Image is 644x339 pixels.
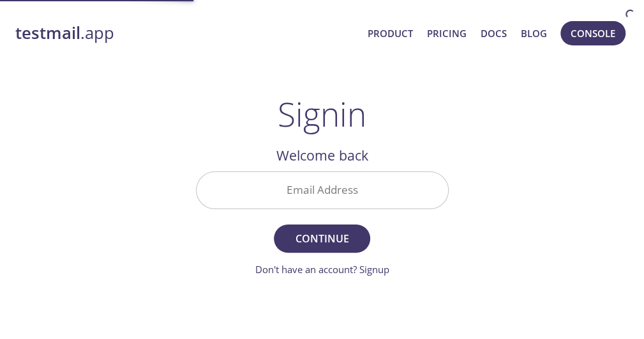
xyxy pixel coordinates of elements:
a: Docs [481,25,507,42]
button: Console [560,21,625,45]
h2: Welcome back [196,145,449,166]
button: Continue [274,225,370,253]
strong: testmail [15,22,80,44]
a: Blog [521,25,547,42]
span: Continue [288,230,356,248]
a: Don't have an account? Signup [255,263,389,276]
a: testmail.app [15,22,357,44]
a: Product [368,25,413,42]
a: Pricing [427,25,467,42]
span: Console [571,25,615,42]
h1: Signin [278,95,366,133]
